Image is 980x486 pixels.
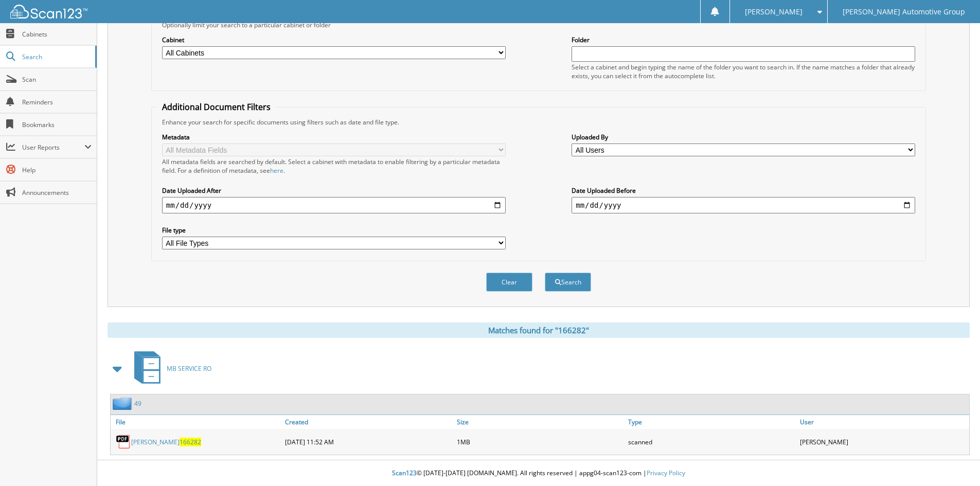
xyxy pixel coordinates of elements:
label: Date Uploaded Before [572,186,915,195]
a: User [797,415,969,429]
a: 49 [134,399,141,408]
div: scanned [626,431,797,452]
img: PDF.png [116,434,131,449]
div: Select a cabinet and begin typing the name of the folder you want to search in. If the name match... [572,63,915,80]
label: Date Uploaded After [162,186,506,195]
label: Metadata [162,133,506,141]
a: Size [454,415,626,429]
a: here [270,166,283,175]
label: Folder [572,35,915,44]
input: end [572,197,915,213]
img: scan123-logo-white.svg [10,5,87,19]
span: Bookmarks [22,120,92,129]
label: Uploaded By [572,133,915,141]
span: [PERSON_NAME] Automotive Group [843,9,965,15]
img: folder2.png [113,397,134,410]
button: Search [545,273,591,292]
a: Created [282,415,454,429]
label: File type [162,226,506,235]
label: Cabinet [162,35,506,44]
span: Help [22,166,92,174]
div: Optionally limit your search to a particular cabinet or folder [157,21,920,29]
span: Scan123 [392,469,417,477]
span: Cabinets [22,30,92,39]
div: [PERSON_NAME] [797,431,969,452]
a: Privacy Policy [647,469,685,477]
span: Search [22,52,90,61]
div: [DATE] 11:52 AM [282,431,454,452]
button: Clear [486,273,532,292]
span: Scan [22,75,92,84]
div: Enhance your search for specific documents using filters such as date and file type. [157,118,920,127]
div: © [DATE]-[DATE] [DOMAIN_NAME]. All rights reserved | appg04-scan123-com | [97,461,980,486]
legend: Additional Document Filters [157,101,276,113]
a: [PERSON_NAME]166282 [131,438,201,446]
span: User Reports [22,143,84,152]
div: Matches found for "166282" [108,322,970,338]
span: Reminders [22,98,92,106]
span: Announcements [22,188,92,197]
span: [PERSON_NAME] [745,9,803,15]
a: Type [626,415,797,429]
span: MB SERVICE RO [167,364,211,373]
div: All metadata fields are searched by default. Select a cabinet with metadata to enable filtering b... [162,157,506,175]
span: 166282 [180,438,201,446]
div: 1MB [454,431,626,452]
a: File [111,415,282,429]
a: MB SERVICE RO [128,348,211,389]
input: start [162,197,506,213]
iframe: Chat Widget [929,437,980,486]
